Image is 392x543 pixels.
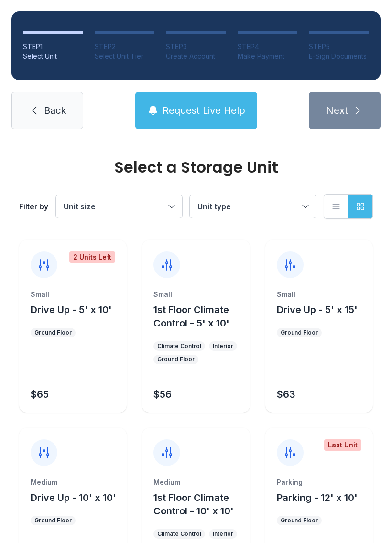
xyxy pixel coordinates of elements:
[153,478,238,487] div: Medium
[281,329,318,337] div: Ground Floor
[277,304,358,315] span: Drive Up - 5' x 15'
[277,303,358,316] button: Drive Up - 5' x 15'
[277,388,295,401] div: $63
[34,517,72,524] div: Ground Floor
[163,104,245,117] span: Request Live Help
[277,491,358,504] button: Parking - 12' x 10'
[64,202,96,211] span: Unit size
[31,303,112,316] button: Drive Up - 5' x 10'
[31,304,112,315] span: Drive Up - 5' x 10'
[309,42,369,52] div: STEP 5
[31,290,115,299] div: Small
[31,492,116,503] span: Drive Up - 10' x 10'
[166,42,226,52] div: STEP 3
[19,201,48,212] div: Filter by
[153,388,172,401] div: $56
[197,202,231,211] span: Unit type
[238,52,298,61] div: Make Payment
[153,303,246,330] button: 1st Floor Climate Control - 5' x 10'
[95,52,155,61] div: Select Unit Tier
[56,195,182,218] button: Unit size
[213,530,233,538] div: Interior
[277,478,361,487] div: Parking
[23,42,83,52] div: STEP 1
[153,304,229,329] span: 1st Floor Climate Control - 5' x 10'
[166,52,226,61] div: Create Account
[95,42,155,52] div: STEP 2
[157,530,201,538] div: Climate Control
[277,290,361,299] div: Small
[157,356,195,363] div: Ground Floor
[277,492,358,503] span: Parking - 12' x 10'
[157,342,201,350] div: Climate Control
[309,52,369,61] div: E-Sign Documents
[23,52,83,61] div: Select Unit
[153,290,238,299] div: Small
[44,104,66,117] span: Back
[31,388,49,401] div: $65
[213,342,233,350] div: Interior
[324,439,361,451] div: Last Unit
[31,491,116,504] button: Drive Up - 10' x 10'
[238,42,298,52] div: STEP 4
[34,329,72,337] div: Ground Floor
[153,492,234,517] span: 1st Floor Climate Control - 10' x 10'
[31,478,115,487] div: Medium
[281,517,318,524] div: Ground Floor
[69,251,115,263] div: 2 Units Left
[190,195,316,218] button: Unit type
[19,160,373,175] div: Select a Storage Unit
[153,491,246,518] button: 1st Floor Climate Control - 10' x 10'
[326,104,348,117] span: Next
